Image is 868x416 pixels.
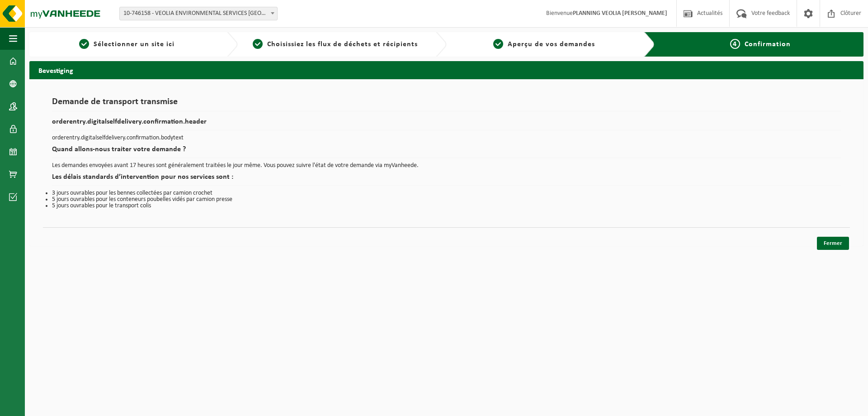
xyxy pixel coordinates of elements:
[79,39,89,49] span: 1
[120,7,277,20] span: 10-746158 - VEOLIA ENVIRONMENTAL SERVICES WALLONIE - GRÂCE-HOLLOGNE
[94,41,175,48] span: Sélectionner un site ici
[34,39,220,50] a: 1Sélectionner un site ici
[52,173,841,186] h2: Les délais standards d’intervention pour nos services sont :
[119,7,278,20] span: 10-746158 - VEOLIA ENVIRONMENTAL SERVICES WALLONIE - GRÂCE-HOLLOGNE
[451,39,637,50] a: 3Aperçu de vos demandes
[745,41,791,48] span: Confirmation
[29,61,863,79] h2: Bevestiging
[493,39,503,49] span: 3
[52,196,841,203] li: 5 jours ouvrables pour les conteneurs poubelles vidés par camion presse
[52,203,841,209] li: 5 jours ouvrables pour le transport colis
[52,190,841,196] li: 3 jours ouvrables pour les bennes collectées par camion crochet
[52,118,841,130] h2: orderentry.digitalselfdelivery.confirmation.header
[817,237,849,250] a: Fermer
[242,39,428,50] a: 2Choisissiez les flux de déchets et récipients
[573,10,667,17] strong: PLANNING VEOLIA [PERSON_NAME]
[52,163,841,169] p: Les demandes envoyées avant 17 heures sont généralement traitées le jour même. Vous pouvez suivre...
[52,135,841,141] p: orderentry.digitalselfdelivery.confirmation.bodytext
[52,97,841,111] h1: Demande de transport transmise
[267,41,418,48] span: Choisissiez les flux de déchets et récipients
[52,146,841,158] h2: Quand allons-nous traiter votre demande ?
[508,41,595,48] span: Aperçu de vos demandes
[253,39,263,49] span: 2
[730,39,740,49] span: 4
